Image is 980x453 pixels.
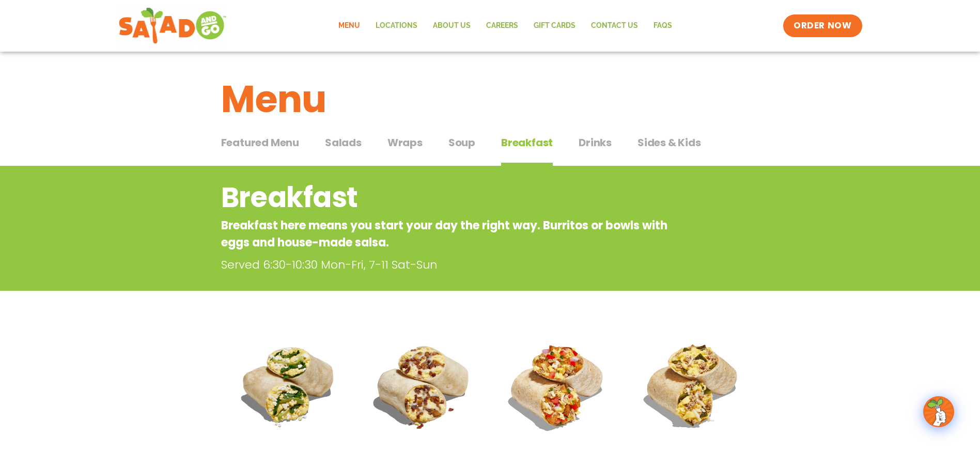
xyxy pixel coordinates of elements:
span: Salads [325,135,362,150]
span: Featured Menu [221,135,299,150]
img: new-SAG-logo-768×292 [118,5,227,46]
h1: Menu [221,71,759,127]
a: GIFT CARDS [526,14,583,38]
div: Tabbed content [221,131,759,166]
span: Drinks [579,135,612,150]
p: Breakfast here means you start your day the right way. Burritos or bowls with eggs and house-made... [221,217,676,251]
a: ORDER NOW [783,14,862,37]
a: Locations [368,14,425,38]
span: Sides & Kids [637,135,701,150]
span: ORDER NOW [794,20,851,32]
a: Menu [331,14,368,38]
nav: Menu [331,14,680,38]
span: Wraps [387,135,423,150]
a: Careers [478,14,526,38]
img: Product photo for Southwest [632,326,752,445]
img: Product photo for Fiesta [498,326,617,445]
span: Breakfast [501,135,553,150]
img: Product photo for Traditional [363,326,483,445]
a: FAQs [646,14,680,38]
a: About Us [425,14,478,38]
h2: Breakfast [221,177,676,218]
img: Product photo for Mediterranean Breakfast Burrito [229,326,348,445]
p: Served 6:30-10:30 Mon-Fri, 7-11 Sat-Sun [221,256,681,273]
a: Contact Us [583,14,646,38]
span: Soup [448,135,475,150]
img: wpChatIcon [924,397,953,426]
